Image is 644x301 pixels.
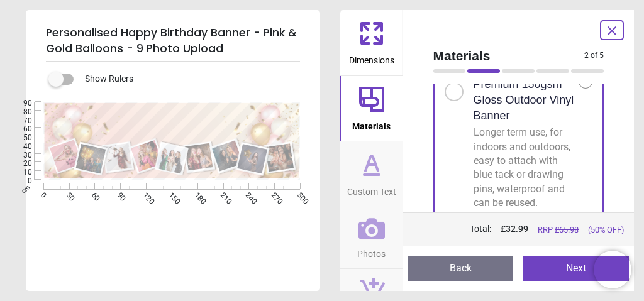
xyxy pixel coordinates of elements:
[555,225,579,234] span: £ 65.98
[8,167,32,178] span: 10
[545,211,560,221] span: £66
[8,98,32,109] span: 90
[432,223,625,236] div: Total:
[474,77,579,124] h2: Premium 150gsm Gloss Outdoor Vinyl Banner
[501,223,528,236] span: £
[594,251,631,288] iframe: Brevo live chat
[352,114,391,133] span: Materials
[523,256,629,281] button: Next
[340,76,403,141] button: Materials
[538,224,579,236] span: RRP
[506,224,528,234] span: 32.99
[408,256,514,281] button: Back
[340,207,403,269] button: Photos
[8,158,32,169] span: 20
[340,141,403,207] button: Custom Text
[8,150,32,161] span: 30
[46,20,300,62] h5: Personalised Happy Birthday Banner - Pink & Gold Balloons - 9 Photo Upload
[8,176,32,187] span: 0
[8,116,32,126] span: 70
[565,211,592,221] span: £32.99
[340,10,403,75] button: Dimensions
[349,48,394,67] span: Dimensions
[584,50,604,61] span: 2 of 5
[8,133,32,143] span: 50
[347,180,396,199] span: Custom Text
[357,242,386,261] span: Photos
[433,47,585,65] span: Materials
[474,126,579,210] div: Longer term use, for indoors and outdoors, easy to attach with blue tack or drawing pins, waterpr...
[8,141,32,152] span: 40
[8,107,32,118] span: 80
[20,183,31,195] span: cm
[56,72,320,87] div: Show Rulers
[588,224,624,236] span: (50% OFF)
[8,124,32,134] span: 60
